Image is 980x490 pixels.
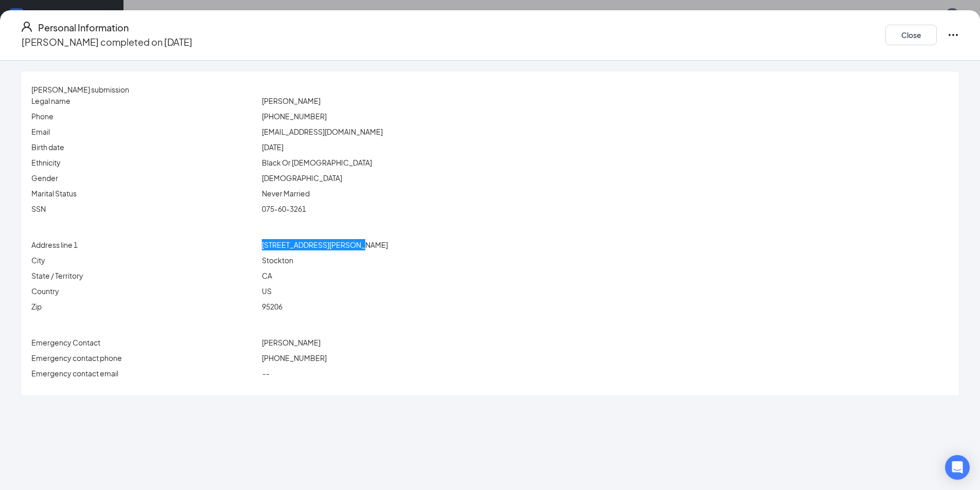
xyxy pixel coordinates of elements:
span: [PERSON_NAME] [262,96,320,105]
p: City [31,255,258,266]
p: SSN [31,203,258,214]
span: [DATE] [262,142,283,152]
span: [PERSON_NAME] submission [31,85,129,94]
span: 075-60-3261 [262,204,306,213]
div: Open Intercom Messenger [945,455,970,480]
span: Never Married [262,189,310,198]
p: Gender [31,172,258,184]
span: 95206 [262,302,282,311]
button: Close [885,25,937,45]
p: Emergency contact phone [31,352,258,364]
h4: Personal Information [38,21,129,35]
p: Country [31,285,258,297]
svg: User [21,21,33,33]
svg: Ellipses [947,29,959,41]
span: Black Or [DEMOGRAPHIC_DATA] [262,158,372,167]
p: Email [31,126,258,137]
p: Ethnicity [31,157,258,168]
span: -- [262,369,269,378]
p: Zip [31,301,258,312]
span: [EMAIL_ADDRESS][DOMAIN_NAME] [262,127,383,136]
p: Birth date [31,141,258,153]
span: [STREET_ADDRESS][PERSON_NAME] [262,240,388,249]
p: Phone [31,111,258,122]
p: Marital Status [31,188,258,199]
span: [PHONE_NUMBER] [262,353,327,362]
span: Stockton [262,256,293,265]
p: Emergency contact email [31,368,258,379]
p: Legal name [31,95,258,106]
span: [PHONE_NUMBER] [262,112,327,121]
p: [PERSON_NAME] completed on [DATE] [22,35,192,49]
p: Address line 1 [31,239,258,250]
span: [PERSON_NAME] [262,338,320,347]
span: US [262,286,272,296]
span: [DEMOGRAPHIC_DATA] [262,173,342,183]
p: Emergency Contact [31,337,258,348]
p: State / Territory [31,270,258,281]
span: CA [262,271,272,280]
